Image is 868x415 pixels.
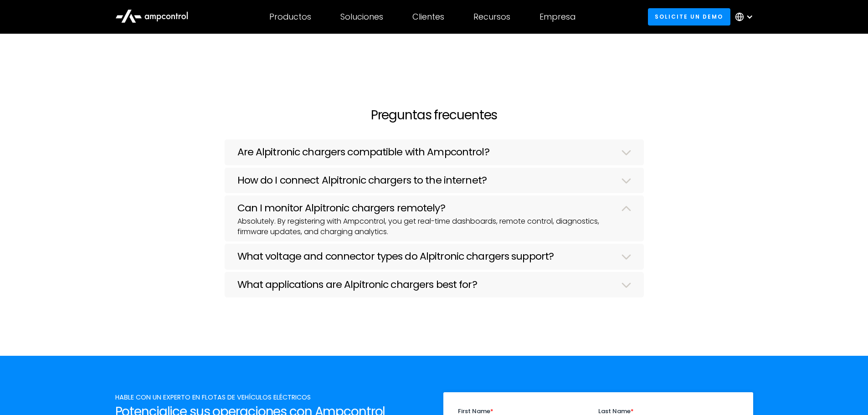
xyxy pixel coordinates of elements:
[115,392,425,402] div: HABLe CON UN EXPERTO EN FLOTAS DE VEHÍCULOS ELÉCTRICOS
[269,12,311,22] div: Productos
[539,12,575,22] div: Empresa
[473,12,510,22] div: Recursos
[237,146,489,158] h3: Are Alpitronic chargers compatible with Ampcontrol?
[621,254,631,260] img: Dropdown Arrow
[621,206,631,211] img: Dropdown Arrow
[237,279,477,291] h3: What applications are Alpitronic chargers best for?
[237,174,487,186] h3: How do I connect Alpitronic chargers to the internet?
[237,216,631,237] p: Absolutely. By registering with Ampcontrol, you get real-time dashboards, remote control, diagnos...
[621,282,631,288] img: Dropdown Arrow
[648,8,730,25] a: Solicite un demo
[340,12,383,22] div: Soluciones
[237,251,554,262] h3: What voltage and connector types do Alpitronic chargers support?
[621,178,631,184] img: Dropdown Arrow
[237,202,445,214] h3: Can I monitor Alpitronic chargers remotely?
[412,12,444,22] div: Clientes
[115,108,753,123] h2: Preguntas frecuentes
[621,150,631,155] img: Dropdown Arrow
